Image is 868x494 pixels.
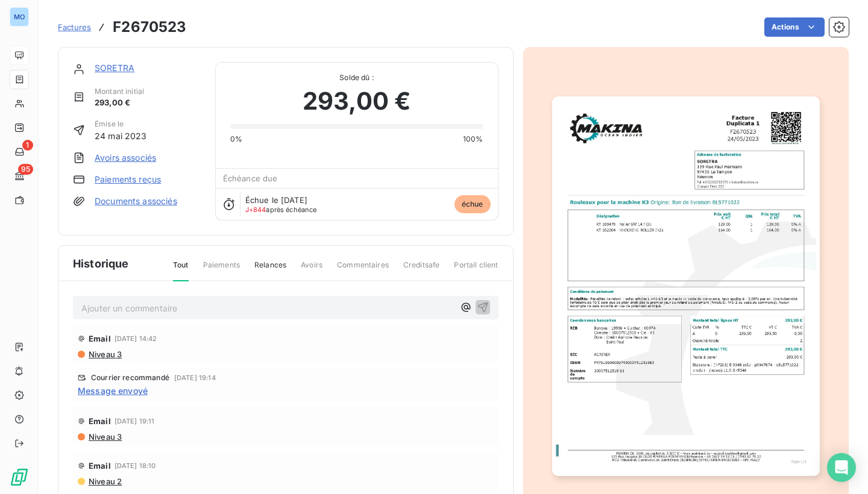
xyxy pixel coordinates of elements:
button: Actions [764,17,825,37]
span: 1 [22,140,33,151]
span: Tout [173,260,189,281]
span: Portail client [454,260,498,280]
span: Solde dû : [230,72,483,83]
a: Documents associés [95,195,177,207]
div: Open Intercom Messenger [827,453,856,482]
span: J+844 [245,205,266,214]
span: Relances [254,260,286,280]
span: Historique [73,255,129,272]
a: Factures [58,21,91,33]
span: 95 [18,164,33,175]
span: Montant initial [95,86,144,97]
span: 24 mai 2023 [95,130,147,142]
div: MO [10,7,29,27]
span: 100% [463,134,483,145]
span: Email [89,461,111,471]
span: Échue le [DATE] [245,195,307,205]
span: Échéance due [223,174,278,183]
span: échue [454,195,491,213]
span: Email [89,416,111,426]
span: Email [89,334,111,343]
span: [DATE] 19:14 [174,374,216,381]
img: invoice_thumbnail [552,96,820,477]
span: [DATE] 14:42 [115,335,157,342]
span: Niveau 2 [87,477,122,486]
span: [DATE] 19:11 [115,417,155,425]
span: Niveau 3 [87,432,122,442]
a: Avoirs associés [95,152,156,164]
span: après échéance [245,206,317,213]
span: 293,00 € [95,97,144,109]
a: Paiements reçus [95,174,161,186]
img: Logo LeanPay [10,467,29,487]
a: SORETRA [95,63,134,73]
span: Courrier recommandé [91,374,169,381]
span: Avoirs [301,260,322,280]
span: Niveau 3 [87,349,122,359]
span: 0% [230,134,242,145]
span: Factures [58,22,91,32]
h3: F2670523 [113,16,186,38]
span: Creditsafe [403,260,440,280]
span: Message envoyé [78,384,148,397]
span: 293,00 € [303,83,410,119]
span: Émise le [95,119,147,130]
span: [DATE] 18:10 [115,462,156,469]
span: Commentaires [337,260,389,280]
span: Paiements [203,260,240,280]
